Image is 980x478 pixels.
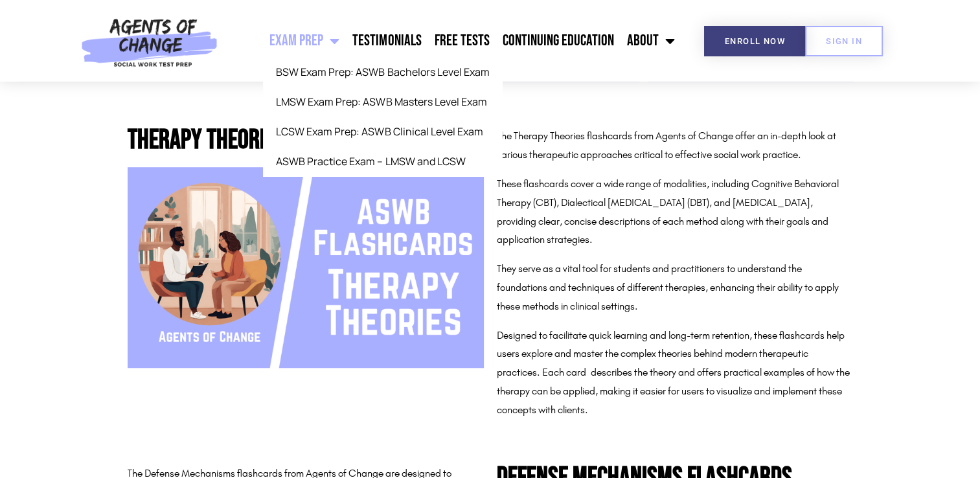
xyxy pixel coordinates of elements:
nav: Menu [224,25,681,57]
ul: Exam Prep [263,57,502,176]
span: Enroll Now [725,37,785,45]
a: BSW Exam Prep: ASWB Bachelors Level Exam [263,57,502,87]
a: LCSW Exam Prep: ASWB Clinical Level Exam [263,117,502,146]
p: These flashcards cover a wide range of modalities, including Cognitive Behavioral Therapy (CBT), ... [497,175,853,249]
a: Testimonials [346,25,427,57]
a: LMSW Exam Prep: ASWB Masters Level Exam [263,87,502,117]
p: The Therapy Theories flashcards from Agents of Change offer an in-depth look at various therapeut... [497,127,853,165]
p: Designed to facilitate quick learning and long-term retention, these flashcards help users explor... [497,326,853,420]
a: ASWB Practice Exam – LMSW and LCSW [263,146,502,176]
a: Exam Prep [263,25,346,57]
a: About [620,25,681,57]
h2: Therapy Theories Flashcards [128,127,484,154]
span: SIGN IN [826,37,862,45]
a: Free Tests [427,25,496,57]
p: They serve as a vital tool for students and practitioners to understand the foundations and techn... [497,260,853,315]
a: Continuing Education [496,25,620,57]
a: SIGN IN [805,26,883,56]
a: Enroll Now [704,26,806,56]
